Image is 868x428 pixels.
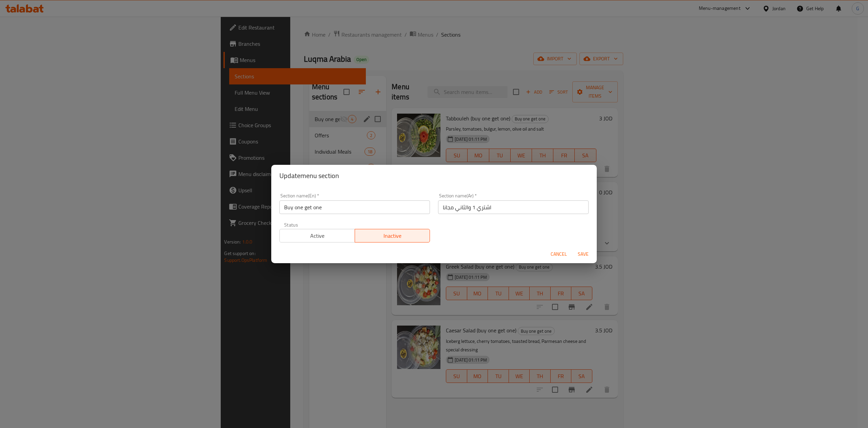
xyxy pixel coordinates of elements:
span: Inactive [358,231,428,241]
button: Inactive [355,229,430,242]
span: Active [282,231,352,241]
input: Please enter section name(ar) [438,200,589,214]
h2: Update menu section [279,170,589,181]
span: Cancel [551,250,567,258]
input: Please enter section name(en) [279,200,430,214]
button: Save [572,248,594,260]
button: Cancel [548,248,570,260]
button: Active [279,229,355,242]
span: Save [575,250,591,258]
